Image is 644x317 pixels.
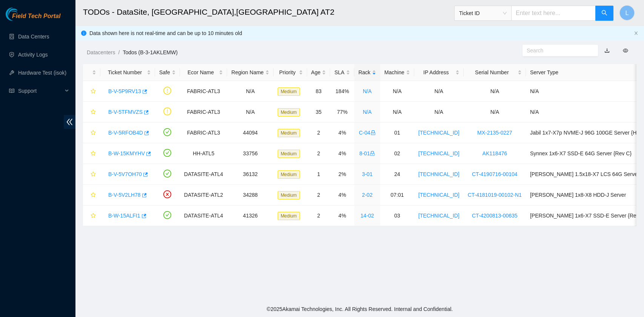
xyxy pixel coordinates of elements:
a: [TECHNICAL_ID] [418,171,460,177]
a: Akamai TechnologiesField Tech Portal [6,14,60,23]
img: Akamai Technologies [6,8,38,21]
a: [TECHNICAL_ID] [418,150,460,156]
span: Support [18,83,63,98]
td: 4% [330,123,354,143]
span: lock [370,151,375,156]
button: star [87,127,96,139]
td: 07:01 [380,185,414,205]
span: Medium [278,212,300,220]
a: B-V-5V2LH78 [108,192,141,198]
td: N/A [380,102,414,123]
a: Hardware Test (isok) [18,70,66,76]
span: / [118,49,120,55]
button: star [87,189,96,201]
a: [TECHNICAL_ID] [418,192,460,198]
a: N/A [363,109,372,115]
a: B-V-5TFMVZS [108,109,143,115]
a: MX-2135-0227 [477,130,512,136]
a: Activity Logs [18,52,48,58]
td: 36132 [227,164,274,185]
span: check-circle [163,128,171,136]
td: 41326 [227,205,274,226]
td: 01 [380,123,414,143]
a: AK118476 [483,150,507,156]
td: N/A [414,102,464,123]
a: B-W-15ALFI1 [108,213,140,219]
td: 1 [307,164,330,185]
a: B-V-5RFOB4D [108,130,143,136]
td: N/A [380,81,414,102]
span: check-circle [163,211,171,219]
td: 184% [330,81,354,102]
button: star [87,147,96,159]
span: close-circle [163,190,171,198]
input: Search [527,46,588,55]
td: 4% [330,205,354,226]
input: Enter text here... [511,6,596,21]
td: 2 [307,123,330,143]
a: 3-01 [362,171,372,177]
td: 03 [380,205,414,226]
a: Todos (B-3-1AKLEMW) [123,49,177,55]
td: FABRIC-ATL3 [180,81,227,102]
td: FABRIC-ATL3 [180,102,227,123]
span: exclamation-circle [163,107,171,115]
span: Medium [278,87,300,96]
a: Datacenters [87,49,115,55]
td: 34288 [227,185,274,205]
span: eye [623,48,628,53]
td: 35 [307,102,330,123]
button: L [619,5,635,20]
footer: © 2025 Akamai Technologies, Inc. All Rights Reserved. Internal and Confidential. [75,301,644,317]
span: read [9,88,14,93]
span: star [91,130,96,136]
td: N/A [464,81,526,102]
span: Field Tech Portal [12,13,60,20]
span: Medium [278,150,300,158]
td: 2 [307,205,330,226]
td: 77% [330,102,354,123]
span: L [626,8,629,18]
a: B-W-15KMYHV [108,150,145,156]
a: Data Centers [18,34,49,40]
a: B-V-5V7OH70 [108,171,142,177]
button: download [599,44,615,57]
td: HH-ATL5 [180,143,227,164]
td: N/A [414,81,464,102]
a: 2-02 [362,192,372,198]
span: close [634,31,638,35]
td: 2 [307,143,330,164]
a: 8-01lock [359,150,375,156]
td: 24 [380,164,414,185]
td: N/A [227,81,274,102]
td: 83 [307,81,330,102]
td: DATASITE-ATL2 [180,185,227,205]
span: check-circle [163,170,171,178]
a: C-04lock [359,130,375,136]
td: N/A [227,102,274,123]
td: 02 [380,143,414,164]
button: star [87,85,96,97]
td: 4% [330,143,354,164]
span: Medium [278,129,300,137]
button: star [87,168,96,180]
button: star [87,210,96,222]
td: 33756 [227,143,274,164]
td: FABRIC-ATL3 [180,123,227,143]
span: star [91,109,96,115]
button: star [87,106,96,118]
button: close [634,31,638,36]
span: star [91,151,96,157]
button: search [595,6,613,21]
span: lock [370,130,376,135]
a: 14-02 [361,213,374,219]
span: star [91,172,96,178]
td: 2% [330,164,354,185]
td: DATASITE-ATL4 [180,205,227,226]
td: 2 [307,185,330,205]
a: B-V-5P9RV13 [108,88,141,94]
td: 44094 [227,123,274,143]
a: CT-4190716-00104 [472,171,518,177]
td: DATASITE-ATL4 [180,164,227,185]
span: search [601,10,607,17]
